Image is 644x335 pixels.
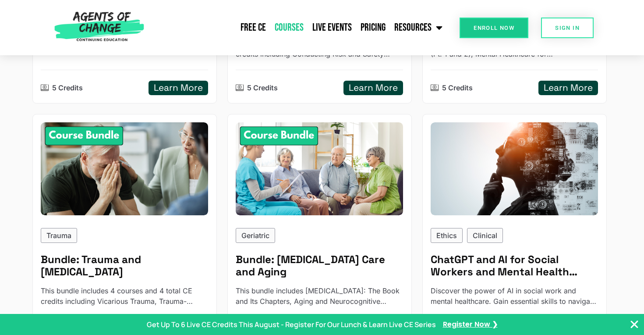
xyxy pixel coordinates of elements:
p: Ethics [436,230,457,241]
p: Geriatric [241,230,269,241]
a: Live Events [308,17,356,39]
p: This bundle includes Dementia: The Book and Its Chapters, Aging and Neurocognitive Diseases, Geri... [236,285,403,306]
h5: Bundle: Trauma and PTSD [41,253,208,279]
img: Geriatric Care and Aging - 4 Credit CE Bundle [236,122,403,215]
a: Free CE [236,17,270,39]
a: Resources [390,17,447,39]
img: ChatGPT and AI for Social Workers and Mental Health Professionals (3 General CE Credit) [431,122,598,215]
p: Discover the power of AI in social work and mental healthcare. Gain essential skills to navigate ... [431,285,598,306]
h5: Learn More [544,82,593,93]
p: Clinical [473,230,497,241]
span: SIGN IN [555,25,580,31]
p: Trauma [46,230,71,241]
a: Enroll Now [460,18,528,38]
p: 5 Credits [52,82,83,93]
h5: ChatGPT and AI for Social Workers and Mental Health Professionals [431,253,598,279]
a: Courses [270,17,308,39]
p: 5 Credits [442,82,473,93]
h5: Learn More [154,82,203,93]
span: Enroll Now [474,25,514,31]
h5: Learn More [349,82,398,93]
p: 5 Credits [247,82,278,93]
p: This bundle includes 4 courses and 4 total CE credits including Vicarious Trauma, Trauma-Informed... [41,285,208,306]
a: SIGN IN [541,18,594,38]
p: Get Up To 6 Live CE Credits This August - Register For Our Lunch & Learn Live CE Series [147,319,436,330]
h5: Bundle: Geriatric Care and Aging [236,253,403,279]
img: Trauma and PTSD - 4 CE Credit Bundle [41,122,208,215]
nav: Menu [148,17,447,39]
a: Pricing [356,17,390,39]
button: Close Banner [629,319,640,330]
a: Register Now ❯ [443,320,498,329]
